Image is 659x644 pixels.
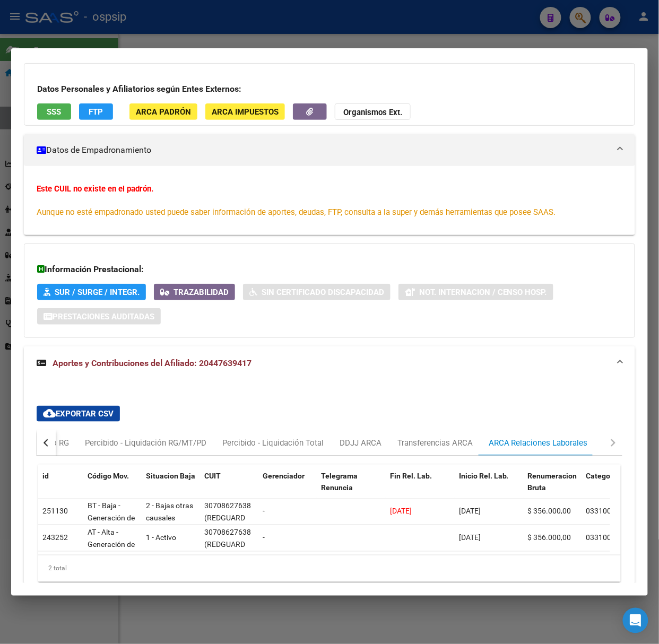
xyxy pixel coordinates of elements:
span: Aportes y Contribuciones del Afiliado: 20447639417 [53,358,252,368]
span: Gerenciador [263,472,305,480]
span: SUR / SURGE / INTEGR. [55,288,140,297]
div: Open Intercom Messenger [623,608,648,633]
span: [DATE] [390,507,412,516]
button: Organismos Ext. [335,103,411,120]
div: Transferencias ARCA [397,437,473,449]
strong: Organismos Ext. [343,108,402,117]
datatable-header-cell: id [38,465,83,511]
span: Sin Certificado Discapacidad [262,288,384,297]
mat-panel-title: Datos de Empadronamiento [37,144,610,156]
span: [DATE] [459,534,481,542]
span: Exportar CSV [43,409,114,419]
span: BT - Baja - Generación de Clave [88,502,135,535]
span: Trazabilidad [174,288,229,297]
strong: Este CUIL no existe en el padrón. [37,184,153,194]
span: Not. Internacion / Censo Hosp. [419,288,547,297]
mat-icon: cloud_download [43,407,56,420]
span: AT - Alta - Generación de clave [88,528,135,561]
h3: Información Prestacional: [37,263,622,276]
button: Not. Internacion / Censo Hosp. [398,284,553,300]
button: SUR / SURGE / INTEGR. [37,284,146,300]
span: [DATE] [459,507,481,516]
span: 033100 [586,534,612,542]
span: FTP [89,107,103,117]
span: SSS [47,107,62,117]
button: FTP [79,103,113,120]
span: 243252 [42,534,68,542]
span: Código Mov. [88,472,129,480]
span: 2 - Bajas otras causales [146,502,193,523]
datatable-header-cell: Gerenciador [258,465,317,511]
span: CUIT [204,472,221,480]
div: 2 total [38,555,621,582]
button: ARCA Padrón [129,103,197,120]
mat-expansion-panel-header: Aportes y Contribuciones del Afiliado: 20447639417 [24,346,635,380]
span: Prestaciones Auditadas [53,312,154,321]
button: SSS [37,103,71,120]
span: Fin Rel. Lab. [390,472,432,480]
div: Datos de Empadronamiento [24,166,635,235]
div: 30708627638 [204,527,251,539]
button: ARCA Impuestos [205,103,285,120]
span: ARCA Padrón [136,107,191,117]
span: $ 356.000,00 [528,534,571,542]
button: Sin Certificado Discapacidad [243,284,391,300]
span: ARCA Impuestos [212,107,279,117]
datatable-header-cell: Código Mov. [83,465,142,511]
datatable-header-cell: Inicio Rel. Lab. [455,465,524,511]
span: 033100 [586,507,612,516]
button: Prestaciones Auditadas [37,308,161,325]
div: 30708627638 [204,500,251,512]
mat-expansion-panel-header: Datos de Empadronamiento [24,134,635,166]
span: $ 356.000,00 [528,507,571,516]
span: Inicio Rel. Lab. [459,472,509,480]
div: DDJJ ARCA [340,437,381,449]
datatable-header-cell: Renumeracion Bruta [524,465,582,511]
div: Percibido - Liquidación Total [222,437,324,449]
datatable-header-cell: CUIT [200,465,258,511]
datatable-header-cell: Categoria [582,465,635,511]
datatable-header-cell: Fin Rel. Lab. [386,465,455,511]
button: Exportar CSV [37,406,120,422]
span: id [42,472,49,480]
div: Percibido - Liquidación RG/MT/PD [85,437,206,449]
span: - [263,507,265,516]
span: Telegrama Renuncia [321,472,358,492]
span: Situacion Baja [146,472,195,480]
span: (REDGUARD S.A.) [204,514,245,535]
datatable-header-cell: Situacion Baja [142,465,200,511]
span: Categoria [586,472,620,480]
span: (REDGUARD S.A.) [204,541,245,561]
span: 251130 [42,507,68,516]
button: Trazabilidad [154,284,235,300]
span: Renumeracion Bruta [528,472,577,492]
h3: Datos Personales y Afiliatorios según Entes Externos: [37,83,622,95]
div: ARCA Relaciones Laborales [489,437,588,449]
span: - [263,534,265,542]
span: 1 - Activo [146,534,176,542]
div: Aportes y Contribuciones del Afiliado: 20447639417 [24,380,635,607]
span: Aunque no esté empadronado usted puede saber información de aportes, deudas, FTP, consulta a la s... [37,207,556,217]
datatable-header-cell: Telegrama Renuncia [317,465,386,511]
